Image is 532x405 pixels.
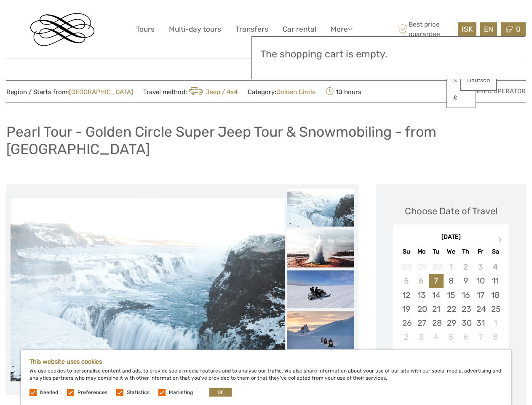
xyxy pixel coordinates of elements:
div: Choose Sunday, October 19th, 2025 [399,302,414,316]
div: Not available Sunday, October 5th, 2025 [399,274,414,288]
a: Transfers [235,23,268,35]
div: Choose Thursday, October 23rd, 2025 [458,302,473,316]
a: Multi-day tours [169,23,221,35]
div: Choose Friday, October 10th, 2025 [473,274,488,288]
div: Fr [473,246,488,257]
div: Choose Wednesday, November 5th, 2025 [444,330,458,344]
a: Tours [136,23,155,35]
div: Choose Wednesday, October 29th, 2025 [444,316,458,330]
h1: Pearl Tour - Golden Circle Super Jeep Tour & Snowmobiling - from [GEOGRAPHIC_DATA] [6,123,526,157]
div: Choose Saturday, November 1st, 2025 [488,316,503,330]
div: month 2025-10 [396,260,506,344]
a: Golden Circle [276,88,315,96]
div: Choose Friday, November 7th, 2025 [473,330,488,344]
button: OK [209,388,232,397]
div: Choose Sunday, October 26th, 2025 [399,316,414,330]
a: £ [447,90,476,105]
div: Sa [488,246,503,257]
div: Choose Monday, October 13th, 2025 [414,288,429,302]
div: Choose Tuesday, October 28th, 2025 [429,316,444,330]
div: Choose Friday, October 31st, 2025 [473,316,488,330]
span: Region / Starts from: [6,88,133,97]
div: Not available Monday, September 29th, 2025 [414,260,429,274]
div: Th [458,246,473,257]
div: Choose Friday, October 17th, 2025 [473,288,488,302]
a: [GEOGRAPHIC_DATA] [69,88,133,96]
span: Best price guarantee [396,20,456,38]
span: 10 hours [326,86,361,97]
div: Choose Sunday, November 2nd, 2025 [399,330,414,344]
div: [DATE] [393,233,509,242]
span: Category: [248,88,315,97]
a: $ [447,73,476,88]
div: Choose Tuesday, October 14th, 2025 [429,288,444,302]
div: Choose Saturday, October 11th, 2025 [488,274,503,288]
div: Tu [429,246,444,257]
span: ISK [462,25,473,33]
div: Not available Sunday, September 28th, 2025 [399,260,414,274]
img: b8822a8826ec45d5825b92fa4f601ae4_slider_thumbnail.jpg [287,270,354,308]
img: f15003c3cc8f47e885b70257023623dd_slider_thumbnail.jpeg [287,189,354,227]
span: Travel method: [143,86,238,97]
h5: This website uses cookies [29,358,503,365]
div: Choose Wednesday, October 15th, 2025 [444,288,458,302]
div: Choose Saturday, November 8th, 2025 [488,330,503,344]
div: Choose Tuesday, October 7th, 2025 [429,274,444,288]
div: Choose Friday, October 24th, 2025 [473,302,488,316]
div: Choose Thursday, October 16th, 2025 [458,288,473,302]
div: Not available Monday, October 6th, 2025 [414,274,429,288]
div: Choose Wednesday, October 22nd, 2025 [444,302,458,316]
div: Choose Saturday, October 18th, 2025 [488,288,503,302]
div: Not available Wednesday, October 1st, 2025 [444,260,458,274]
div: Choose Date of Travel [405,205,497,218]
a: More [331,23,353,35]
div: Not available Thursday, October 2nd, 2025 [458,260,473,274]
div: Choose Tuesday, October 21st, 2025 [429,302,444,316]
div: Su [399,246,414,257]
div: Mo [414,246,429,257]
label: Marketing [169,389,193,396]
label: Needed [40,389,58,396]
button: Next Month [495,235,508,248]
div: Choose Monday, October 27th, 2025 [414,316,429,330]
div: Choose Wednesday, October 8th, 2025 [444,274,458,288]
a: Deutsch [461,73,496,88]
div: Choose Saturday, October 25th, 2025 [488,302,503,316]
div: Choose Tuesday, November 4th, 2025 [429,330,444,344]
div: We use cookies to personalise content and ads, to provide social media features and to analyse ou... [21,350,511,405]
a: Car rental [283,23,316,35]
span: 0 [515,25,522,33]
div: Choose Monday, October 20th, 2025 [414,302,429,316]
img: d20006cff51242719c6f2951424a6da4_slider_thumbnail.jpeg [287,229,354,267]
div: Not available Tuesday, September 30th, 2025 [429,260,444,274]
div: Not available Friday, October 3rd, 2025 [473,260,488,274]
img: Reykjavik Residence [30,13,94,46]
img: f15003c3cc8f47e885b70257023623dd_main_slider.jpeg [11,198,285,381]
div: Choose Monday, November 3rd, 2025 [414,330,429,344]
img: 639669f3b0314d81813c9e080ae6c491_slider_thumbnail.jpg [287,311,354,349]
div: Not available Saturday, October 4th, 2025 [488,260,503,274]
label: Preferences [78,389,107,396]
div: EN [480,22,497,36]
a: Jeep / 4x4 [187,88,238,96]
div: We [444,246,458,257]
h3: The shopping cart is empty. [260,49,516,60]
div: Choose Thursday, November 6th, 2025 [458,330,473,344]
div: Choose Thursday, October 30th, 2025 [458,316,473,330]
div: Choose Thursday, October 9th, 2025 [458,274,473,288]
span: Verified Operator [464,87,526,96]
div: Choose Sunday, October 12th, 2025 [399,288,414,302]
label: Statistics [127,389,150,396]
